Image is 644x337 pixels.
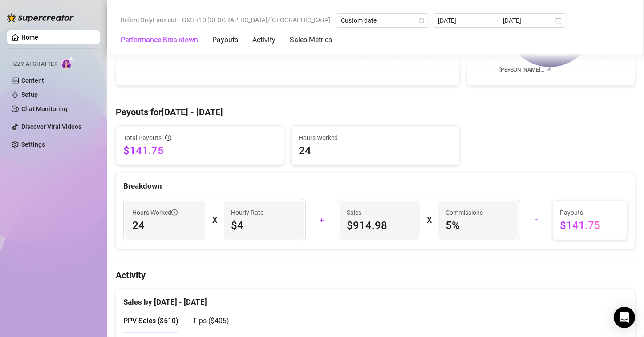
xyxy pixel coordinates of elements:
span: Payouts [560,208,620,217]
a: Chat Monitoring [21,105,67,112]
img: AI Chatter [61,56,75,69]
a: Content [21,77,44,84]
h4: Payouts for [DATE] - [DATE] [116,106,635,118]
span: $914.98 [347,218,413,233]
span: Hours Worked [299,133,452,143]
div: Performance Breakdown [121,35,198,45]
span: Sales [347,208,413,217]
div: Payouts [212,35,238,45]
span: Custom date [341,14,424,27]
span: Izzy AI Chatter [12,60,57,68]
a: Home [21,34,38,41]
span: to [492,17,499,24]
span: info-circle [165,135,171,141]
span: $4 [231,218,297,233]
a: Setup [21,91,38,98]
div: Breakdown [123,180,628,192]
div: Open Intercom Messenger [614,307,635,328]
span: Before OnlyFans cut [121,13,177,27]
span: 24 [299,144,452,158]
div: Activity [252,35,275,45]
div: X [427,213,431,227]
div: + [311,213,332,227]
span: Hours Worked [132,208,178,217]
article: Commissions [446,208,483,217]
span: $141.75 [560,218,620,233]
span: PPV Sales ( $510 ) [123,317,178,325]
span: calendar [419,18,424,23]
div: = [526,213,547,227]
span: 24 [132,218,198,233]
span: Tips ( $405 ) [193,317,229,325]
span: Total Payouts [123,133,162,143]
span: info-circle [171,209,178,216]
span: GMT+10 [GEOGRAPHIC_DATA]/[GEOGRAPHIC_DATA] [182,13,330,27]
div: Sales by [DATE] - [DATE] [123,289,628,308]
a: Settings [21,141,45,148]
div: X [212,213,217,227]
article: Hourly Rate [231,208,263,217]
input: End date [503,16,554,25]
span: 5 % [446,218,511,233]
input: Start date [438,16,489,25]
div: Sales Metrics [290,35,332,45]
span: swap-right [492,17,499,24]
h4: Activity [116,269,635,281]
text: [PERSON_NAME]… [499,67,544,73]
a: Discover Viral Videos [21,123,81,130]
img: logo-BBDzfeDw.svg [7,13,74,22]
span: $141.75 [123,144,276,158]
